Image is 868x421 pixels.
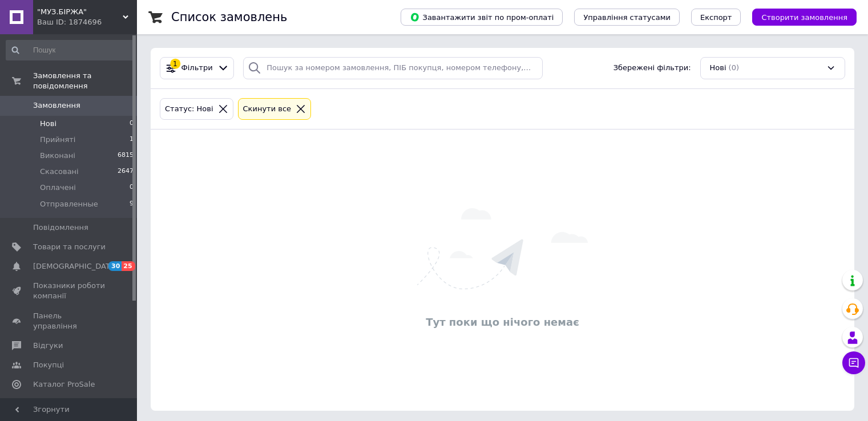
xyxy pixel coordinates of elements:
[33,360,64,370] span: Покупці
[37,17,137,27] div: Ваш ID: 1874696
[6,40,135,60] input: Пошук
[574,9,680,26] button: Управління статусами
[842,351,865,374] button: Чат з покупцем
[170,59,180,69] div: 1
[163,103,216,115] div: Статус: Нові
[130,199,134,209] span: 9
[33,261,118,272] span: [DEMOGRAPHIC_DATA]
[118,167,134,177] span: 2647
[156,315,849,329] div: Тут поки що нічого немає
[33,311,106,331] span: Панель управління
[33,242,106,252] span: Товари та послуги
[37,7,123,17] span: "МУЗ.БІРЖА"
[613,63,691,74] span: Збережені фільтри:
[118,151,134,161] span: 6815
[171,10,287,24] h1: Список замовлень
[710,63,726,74] span: Нові
[130,119,134,129] span: 0
[33,71,137,91] span: Замовлення та повідомлення
[691,9,741,26] button: Експорт
[33,222,88,233] span: Повідомлення
[410,12,554,22] span: Завантажити звіт по пром-оплаті
[33,379,95,390] span: Каталог ProSale
[40,119,56,129] span: Нові
[583,13,671,22] span: Управління статусами
[700,13,732,22] span: Експорт
[401,9,563,26] button: Завантажити звіт по пром-оплаті
[243,57,543,79] input: Пошук за номером замовлення, ПІБ покупця, номером телефону, Email, номером накладної
[40,183,76,193] span: Оплачені
[40,135,75,145] span: Прийняті
[33,341,63,351] span: Відгуки
[181,63,213,74] span: Фільтри
[729,63,739,72] span: (0)
[40,199,98,209] span: Отправленные
[33,281,106,301] span: Показники роботи компанії
[741,13,857,21] a: Створити замовлення
[122,261,135,271] span: 25
[241,103,294,115] div: Cкинути все
[40,167,79,177] span: Скасовані
[761,13,847,22] span: Створити замовлення
[40,151,75,161] span: Виконані
[130,135,134,145] span: 1
[108,261,122,271] span: 30
[752,9,857,26] button: Створити замовлення
[130,183,134,193] span: 0
[33,100,80,111] span: Замовлення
